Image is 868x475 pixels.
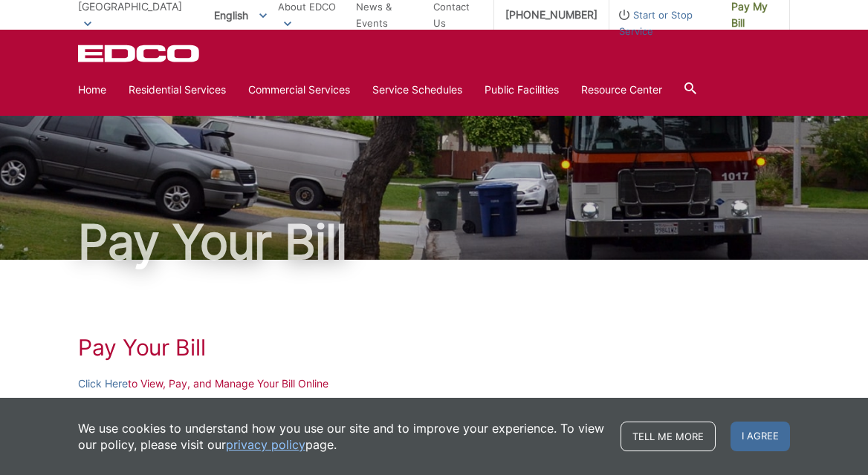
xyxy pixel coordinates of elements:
h1: Pay Your Bill [78,218,790,266]
p: to View, Pay, and Manage Your Bill Online [78,376,790,392]
p: We use cookies to understand how you use our site and to improve your experience. To view our pol... [78,420,606,453]
a: Home [78,82,106,98]
span: English [203,3,278,27]
a: privacy policy [226,436,305,453]
a: Residential Services [129,82,226,98]
a: Click Here [78,376,128,392]
span: I agree [731,422,790,451]
a: Tell me more [621,422,716,451]
a: Commercial Services [248,82,350,98]
a: Service Schedules [372,82,462,98]
h1: Pay Your Bill [78,334,790,361]
a: Resource Center [581,82,662,98]
a: Public Facilities [485,82,559,98]
a: EDCD logo. Return to the homepage. [78,45,201,62]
